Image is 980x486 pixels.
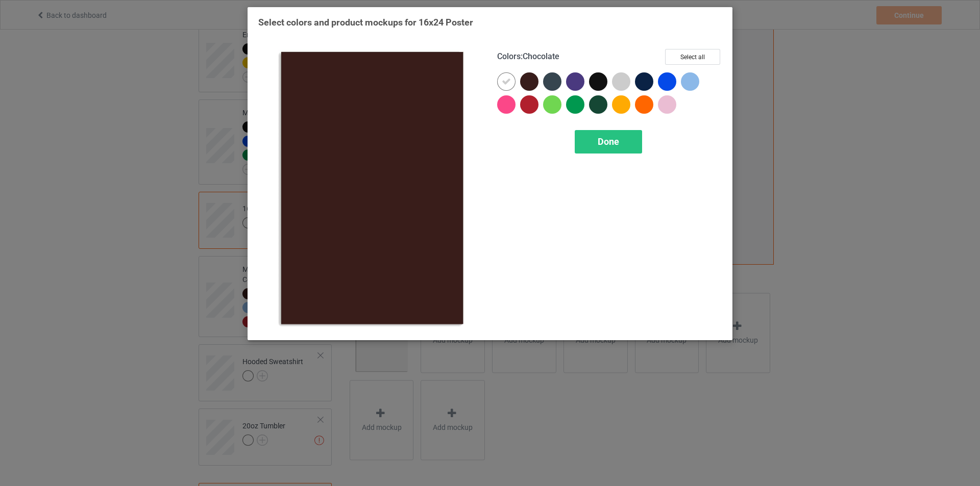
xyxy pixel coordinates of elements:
[258,17,473,28] span: Select colors and product mockups for 16x24 Poster
[523,52,559,61] span: Chocolate
[665,49,720,65] button: Select all
[258,49,483,329] img: regular.jpg
[497,52,521,61] span: Colors
[598,136,619,147] span: Done
[497,52,559,62] h4: :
